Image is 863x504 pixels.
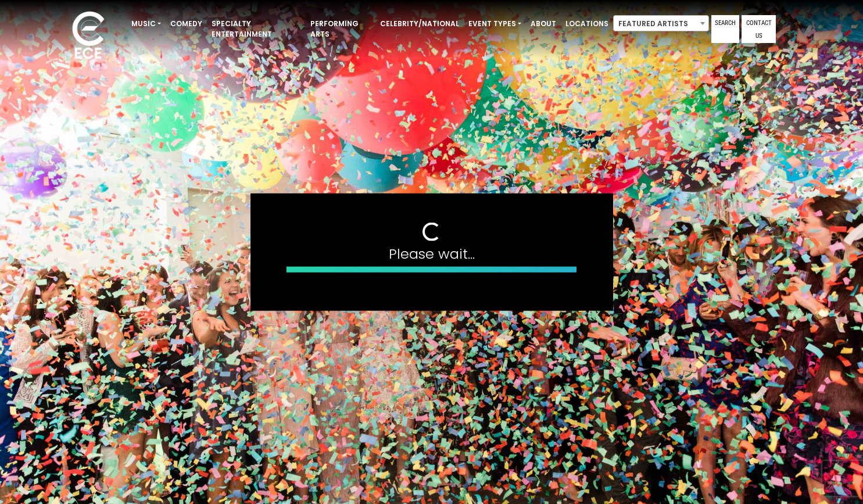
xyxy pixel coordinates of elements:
a: Music [127,14,166,34]
a: Event Types [464,14,526,34]
a: About [526,14,561,34]
a: Comedy [166,14,207,34]
span: Featured Artists [613,15,709,31]
img: ece_new_logo_whitev2-1.png [59,8,117,65]
a: Performing Arts [306,14,375,44]
a: Specialty Entertainment [207,14,306,44]
a: Search [711,15,739,43]
a: Contact Us [742,15,776,43]
a: Locations [561,14,613,34]
h4: Please wait... [287,245,577,262]
a: Celebrity/National [375,14,464,34]
span: Featured Artists [614,16,708,32]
